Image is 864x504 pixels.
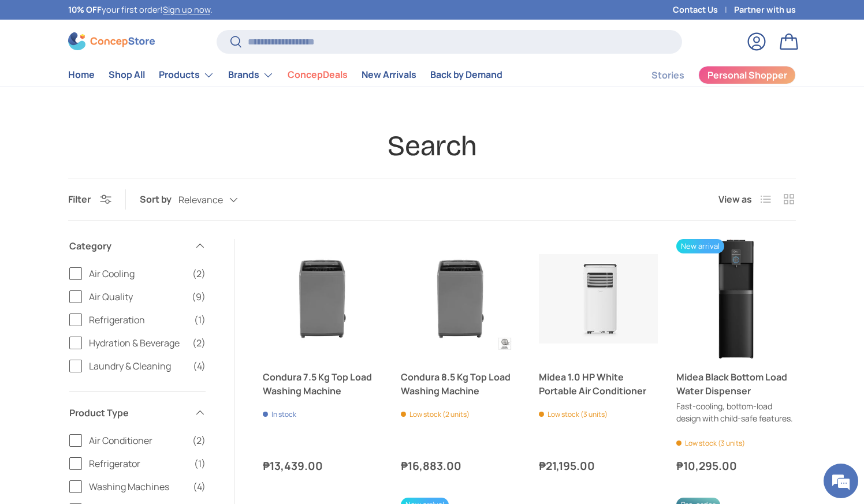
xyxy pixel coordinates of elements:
a: Midea Black Bottom Load Water Dispenser [676,239,796,359]
a: Shop All [109,64,145,86]
span: Refrigerator [89,457,187,471]
span: Air Conditioner [89,434,185,447]
strong: 10% OFF [68,4,102,15]
span: Washing Machines [89,480,186,494]
a: Midea Black Bottom Load Water Dispenser [676,370,796,398]
button: Relevance [178,190,261,210]
a: Back by Demand [430,64,502,86]
a: Contact Us [673,3,734,16]
span: (4) [193,480,206,494]
a: Midea 1.0 HP White Portable Air Conditioner [539,239,658,359]
span: Category [69,239,187,253]
span: (9) [192,290,206,304]
span: (2) [192,336,206,350]
a: Condura 8.5 Kg Top Load Washing Machine [401,239,520,359]
span: Laundry & Cleaning [89,359,186,373]
nav: Secondary [624,64,796,87]
span: View as [718,192,752,206]
summary: Brands [221,64,281,87]
span: (1) [194,313,206,327]
a: New Arrivals [362,64,416,86]
summary: Product Type [69,392,206,434]
a: Midea 1.0 HP White Portable Air Conditioner [539,370,658,398]
span: (1) [194,457,206,471]
a: Condura 7.5 Kg Top Load Washing Machine [263,239,382,359]
summary: Products [152,64,221,87]
a: Stories [651,64,684,87]
a: Condura 7.5 Kg Top Load Washing Machine [263,370,382,398]
a: Partner with us [734,3,796,16]
span: (4) [193,359,206,373]
h1: Search [68,128,796,164]
a: Sign up now [163,4,210,15]
img: ConcepStore [68,32,155,50]
span: Filter [68,193,91,206]
label: Sort by [140,192,178,206]
span: Air Cooling [89,267,185,281]
span: Air Quality [89,290,185,304]
a: ConcepDeals [288,64,348,86]
span: (2) [192,267,206,281]
nav: Primary [68,64,502,87]
span: Product Type [69,406,187,420]
span: Relevance [178,195,223,206]
p: your first order! . [68,3,213,16]
span: New arrival [676,239,724,253]
span: Refrigeration [89,313,187,327]
summary: Category [69,225,206,267]
span: (2) [192,434,206,447]
a: Home [68,64,95,86]
span: Hydration & Beverage [89,336,185,350]
a: Condura 8.5 Kg Top Load Washing Machine [401,370,520,398]
a: Personal Shopper [698,66,796,84]
button: Filter [68,193,111,206]
span: Personal Shopper [707,70,787,80]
